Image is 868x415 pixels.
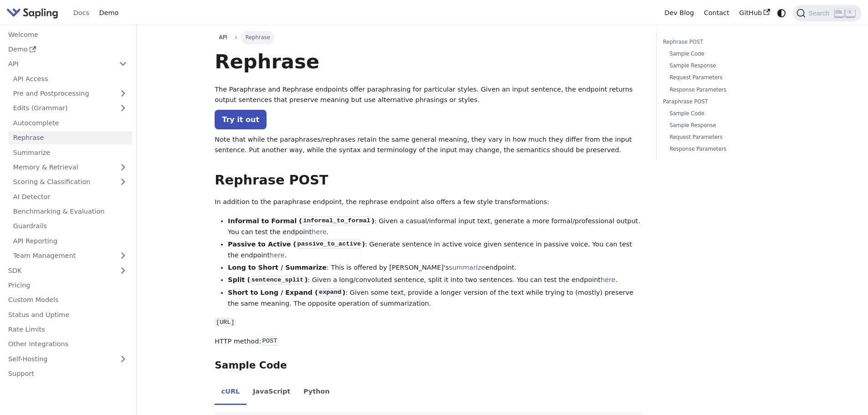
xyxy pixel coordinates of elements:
code: passive_to_active [296,240,362,249]
button: Expand sidebar category 'SDK' [114,264,132,277]
a: Welcome [3,28,132,41]
a: SDK [3,264,114,277]
a: GitHub [734,6,775,20]
code: [URL] [215,318,236,327]
a: here [270,251,284,259]
li: : Given some text, provide a longer version of the text while trying to (mostly) preserve the sam... [228,287,643,309]
a: Try it out [215,110,267,129]
a: Sample Response [669,61,783,70]
a: Contact [699,6,734,20]
strong: Informal to Formal ( ) [228,217,375,225]
h2: Rephrase POST [215,172,643,189]
a: Scoring & Classification [8,175,132,189]
a: Autocomplete [8,116,132,129]
a: Paraphrase POST [663,97,786,106]
a: Rate Limits [3,323,132,336]
a: AI Detector [8,190,132,203]
li: : Generate sentence in active voice given sentence in passive voice. You can test the endpoint . [228,239,643,261]
a: summarize [449,264,485,271]
a: Sample Response [669,121,783,130]
li: Python [297,380,336,405]
li: JavaScript [247,380,297,405]
code: POST [261,337,278,346]
li: : Given a casual/informal input text, generate a more formal/professional output. You can test th... [228,216,643,238]
p: The Paraphrase and Rephrase endpoints offer paraphrasing for particular styles. Given an input se... [215,84,643,106]
a: Demo [94,6,123,20]
a: API [3,57,114,71]
code: expand [318,288,343,297]
a: Docs [68,6,94,20]
h1: Rephrase [215,49,643,74]
a: Sample Code [669,109,783,118]
span: API [219,34,227,41]
kbd: K [846,9,855,17]
button: Switch between dark and light mode (currently system mode) [775,6,788,20]
p: HTTP method: [215,336,643,347]
a: Request Parameters [669,133,783,142]
a: here [601,276,615,283]
strong: Passive to Active ( ) [228,241,365,248]
a: Guardrails [8,220,132,233]
p: Note that while the paraphrases/rephrases retain the same general meaning, they vary in how much ... [215,134,643,156]
a: Team Management [8,249,132,262]
nav: Breadcrumbs [215,31,643,44]
a: Benchmarking & Evaluation [8,205,132,218]
a: Edits (Grammar) [8,102,132,115]
button: Collapse sidebar category 'API' [114,57,132,71]
a: Rephrase POST [663,38,786,46]
a: Support [3,367,132,380]
a: Memory & Retrieval [8,161,132,174]
span: Rephrase [241,31,274,44]
a: Sample Code [669,50,783,58]
a: here [312,228,326,236]
img: Sapling.ai [6,6,58,20]
a: API Access [8,72,132,85]
li: : This is offered by [PERSON_NAME]'s endpoint. [228,262,643,273]
a: Pre and Postprocessing [8,87,132,100]
p: In addition to the paraphrase endpoint, the rephrase endpoint also offers a few style transformat... [215,197,643,208]
a: Pricing [3,279,132,292]
a: Status and Uptime [3,308,132,321]
a: Demo [3,43,132,56]
strong: Short to Long / Expand ( ) [228,289,345,296]
a: Self-Hosting [3,352,132,365]
a: Rephrase [8,131,132,144]
li: : Given a long/convoluted sentence, split it into two sentences. You can test the endpoint . [228,275,643,286]
a: Dev Blog [659,6,699,20]
code: sentence_split [250,276,305,285]
a: Other Integrations [3,338,132,351]
strong: Split ( ) [228,276,308,283]
a: Response Parameters [669,86,783,94]
li: cURL [215,380,246,405]
button: Search (Ctrl+K) [793,5,861,21]
a: Sapling.ai [6,6,62,20]
a: Response Parameters [669,145,783,154]
a: Custom Models [3,293,132,307]
h3: Sample Code [215,359,643,372]
a: API [215,31,231,44]
strong: Long to Short / Summarize [228,264,327,271]
span: Search [806,10,835,17]
a: Request Parameters [669,73,783,82]
a: API Reporting [8,234,132,247]
a: Summarize [8,146,132,159]
code: informal_to_formal [302,216,371,225]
